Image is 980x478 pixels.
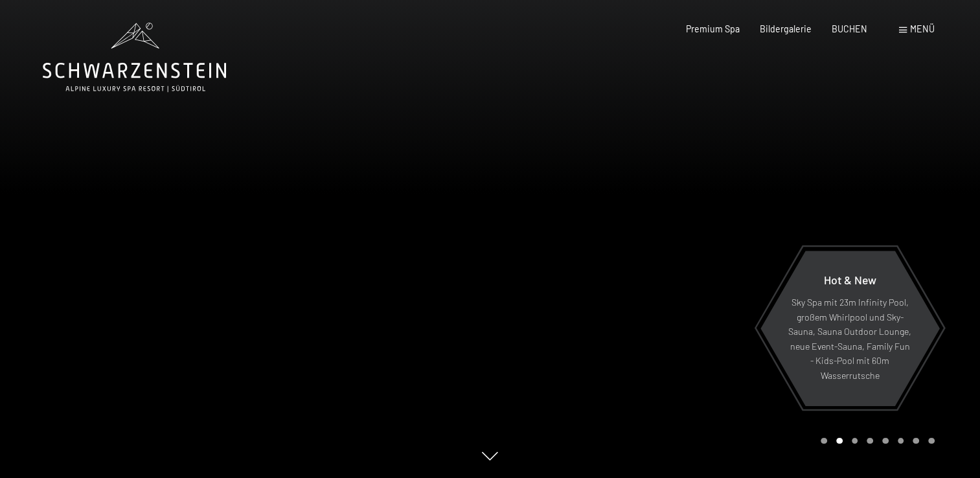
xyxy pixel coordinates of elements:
a: Bildergalerie [760,23,812,34]
div: Carousel Page 3 [852,438,858,444]
a: Hot & New Sky Spa mit 23m Infinity Pool, großem Whirlpool und Sky-Sauna, Sauna Outdoor Lounge, ne... [759,250,940,407]
div: Carousel Page 7 [913,438,919,444]
div: Carousel Page 5 [882,438,889,444]
div: Carousel Page 6 [898,438,904,444]
div: Carousel Page 2 (Current Slide) [836,438,843,444]
span: Hot & New [823,273,876,287]
div: Carousel Page 4 [867,438,873,444]
a: Premium Spa [686,23,740,34]
span: Menü [910,23,935,34]
p: Sky Spa mit 23m Infinity Pool, großem Whirlpool und Sky-Sauna, Sauna Outdoor Lounge, neue Event-S... [788,296,911,383]
div: Carousel Pagination [816,438,934,444]
div: Carousel Page 8 [928,438,935,444]
div: Carousel Page 1 [821,438,827,444]
a: BUCHEN [832,23,867,34]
